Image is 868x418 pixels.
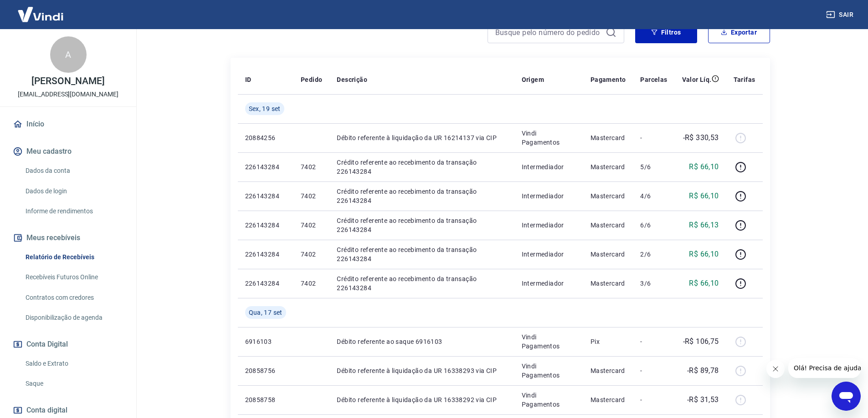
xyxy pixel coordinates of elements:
p: Débito referente ao saque 6916103 [337,337,507,346]
p: Parcelas [640,75,667,84]
p: R$ 66,13 [689,220,719,231]
p: Pedido [301,75,322,84]
p: 7402 [301,162,322,171]
p: Débito referente à liquidação da UR 16214137 via CIP [337,133,507,142]
a: Recebíveis Futuros Online [22,268,125,287]
p: Mastercard [591,366,626,375]
p: Mastercard [591,221,626,230]
p: Intermediador [522,221,576,230]
p: 20858758 [245,395,286,404]
a: Saldo e Extrato [22,354,125,373]
p: Crédito referente ao recebimento da transação 226143284 [337,187,507,205]
p: R$ 66,10 [689,249,719,260]
p: Pix [591,337,626,346]
button: Exportar [708,21,770,43]
p: Tarifas [734,75,755,84]
p: 226143284 [245,162,286,171]
p: Mastercard [591,133,626,142]
p: R$ 66,10 [689,161,719,172]
p: 6916103 [245,337,286,346]
p: Mastercard [591,162,626,171]
img: Vindi [11,0,70,28]
span: Olá! Precisa de ajuda? [5,6,77,14]
p: - [640,337,667,346]
p: 5/6 [640,162,667,171]
a: Informe de rendimentos [22,202,125,221]
p: 226143284 [245,221,286,230]
a: Início [11,114,125,134]
p: Crédito referente ao recebimento da transação 226143284 [337,245,507,263]
button: Sair [824,6,857,23]
p: - [640,133,667,142]
p: 7402 [301,221,322,230]
a: Saque [22,374,125,393]
p: Vindi Pagamentos [522,362,576,380]
p: 226143284 [245,279,286,288]
p: 20858756 [245,366,286,375]
p: Descrição [337,75,367,84]
a: Dados da conta [22,161,125,180]
p: 2/6 [640,250,667,259]
button: Meus recebíveis [11,228,125,248]
p: 7402 [301,279,322,288]
p: Mastercard [591,250,626,259]
button: Conta Digital [11,334,125,354]
p: Intermediador [522,250,576,259]
p: [EMAIL_ADDRESS][DOMAIN_NAME] [18,90,118,99]
p: Crédito referente ao recebimento da transação 226143284 [337,216,507,234]
p: Crédito referente ao recebimento da transação 226143284 [337,274,507,292]
p: - [640,366,667,375]
p: Intermediador [522,191,576,201]
p: Mastercard [591,191,626,201]
p: ID [245,75,252,84]
p: R$ 66,10 [689,278,719,289]
p: - [640,395,667,404]
p: -R$ 330,53 [683,132,719,143]
p: Vindi Pagamentos [522,391,576,409]
p: 7402 [301,250,322,259]
a: Relatório de Recebíveis [22,248,125,267]
p: 6/6 [640,221,667,230]
iframe: Button to launch messaging window [832,382,861,411]
p: R$ 66,10 [689,191,719,201]
p: Origem [522,75,544,84]
p: -R$ 89,78 [687,365,719,376]
p: Valor Líq. [682,75,712,84]
p: Vindi Pagamentos [522,332,576,351]
p: Mastercard [591,395,626,404]
p: 4/6 [640,191,667,201]
a: Contratos com credores [22,288,125,307]
a: Dados de login [22,182,125,201]
p: 3/6 [640,279,667,288]
span: Sex, 19 set [249,104,281,113]
p: Intermediador [522,162,576,171]
div: A [50,36,87,73]
span: Qua, 17 set [249,308,282,317]
span: Conta digital [26,404,67,417]
iframe: Message from company [788,358,861,378]
p: Mastercard [591,279,626,288]
p: Débito referente à liquidação da UR 16338292 via CIP [337,395,507,404]
button: Filtros [635,21,697,43]
p: 226143284 [245,250,286,259]
p: [PERSON_NAME] [31,76,104,86]
p: -R$ 31,53 [687,394,719,405]
p: 7402 [301,191,322,201]
p: 226143284 [245,191,286,201]
button: Meu cadastro [11,141,125,161]
p: Crédito referente ao recebimento da transação 226143284 [337,158,507,176]
p: Pagamento [591,75,626,84]
p: 20884256 [245,133,286,142]
a: Disponibilização de agenda [22,308,125,327]
p: Vindi Pagamentos [522,129,576,147]
iframe: Close message [766,360,785,378]
p: -R$ 106,75 [683,336,719,347]
p: Intermediador [522,279,576,288]
p: Débito referente à liquidação da UR 16338293 via CIP [337,366,507,375]
input: Busque pelo número do pedido [495,25,602,39]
